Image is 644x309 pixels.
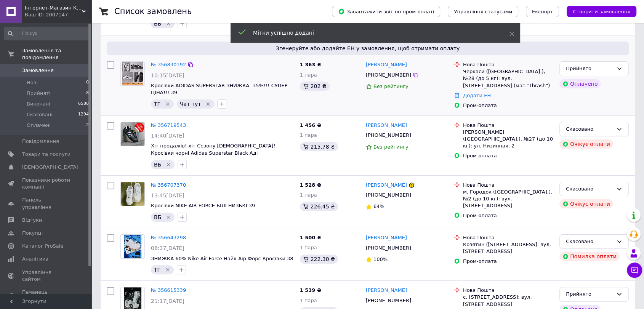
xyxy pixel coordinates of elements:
span: 1 пара [300,132,317,138]
a: ЗНИЖКА 60% Nike Air Force Найк Аір Форс Кросівки 38 [151,256,293,261]
span: Згенеруйте або додайте ЕН у замовлення, щоб отримати оплату [110,45,626,52]
a: № 356643298 [151,235,186,240]
a: № 356615339 [151,287,186,293]
img: Фото товару [121,122,144,146]
span: 1 528 ₴ [300,182,321,188]
a: Створити замовлення [559,8,636,14]
a: Кросівки ADIDAS SUPERSTAR ЗНИЖКА -35%!!! СУПЕР ЦІНА!!! 39 [151,83,287,96]
span: Товари та послуги [22,151,70,158]
div: Очікує оплати [559,199,613,208]
span: 1 пара [300,245,317,250]
a: № 356830192 [151,62,186,67]
a: Фото товару [120,122,145,146]
div: [PHONE_NUMBER] [364,190,413,200]
div: [PHONE_NUMBER] [364,243,413,253]
button: Управління статусами [448,6,518,17]
span: Прийняті [27,90,50,97]
span: Виконані [27,101,50,107]
span: Без рейтингу [373,83,409,89]
span: Управління статусами [454,9,512,14]
span: Відгуки [22,217,42,224]
div: Скасовано [566,125,613,133]
span: 08:37[DATE] [151,245,184,251]
span: Гаманець компанії [22,289,70,303]
a: № 356719543 [151,122,186,128]
a: Кросівки NIKE AIR FORCE БІЛІ НИЗЬКІ 39 [151,203,255,208]
span: 1294 [78,111,89,118]
button: Чат з покупцем [627,263,642,278]
span: ВБ [154,162,161,168]
span: Замовлення [22,67,54,74]
button: Завантажити звіт по пром-оплаті [332,6,440,17]
span: 64% [373,203,384,209]
span: 10:15[DATE] [151,72,184,78]
span: Аналітика [22,256,48,263]
span: Створити замовлення [573,9,630,14]
div: Нова Пошта [463,234,553,241]
span: Завантажити звіт по пром-оплаті [338,8,434,15]
div: [PERSON_NAME] ([GEOGRAPHIC_DATA].), №27 (до 10 кг): ул. Низинная, 2 [463,129,553,150]
span: Чат тут [180,101,201,107]
div: [PHONE_NUMBER] [364,70,413,80]
div: Помилка оплати [559,252,620,261]
span: Управління сайтом [22,269,70,283]
span: ВБ [154,21,161,27]
a: Хіт продажів! хіт Сезону [DEMOGRAPHIC_DATA]! Кросівки чорні Adidas Superstar Black Аді [151,143,276,156]
span: 1 пара [300,72,317,78]
span: Нові [27,79,38,86]
div: Очікує оплати [559,139,613,149]
a: [PERSON_NAME] [366,287,407,294]
div: 222.30 ₴ [300,255,338,264]
span: ТГ [154,267,160,273]
span: 14:40[DATE] [151,133,184,139]
div: Оплачено [559,79,601,88]
div: Козятин ([STREET_ADDRESS]: вул. [STREET_ADDRESS] [463,241,553,255]
div: Скасовано [566,185,613,193]
span: ТГ [154,101,160,107]
span: 2 [86,122,89,129]
img: Фото товару [124,235,142,258]
a: [PERSON_NAME] [366,61,407,69]
div: 202 ₴ [300,82,330,91]
span: Скасовані [27,111,53,118]
span: Каталог ProSale [22,243,63,250]
a: Фото товару [120,234,145,259]
span: Показники роботи компанії [22,177,70,191]
span: 1 456 ₴ [300,122,321,128]
a: № 356707370 [151,182,186,188]
div: Пром-оплата [463,102,553,109]
div: Нова Пошта [463,182,553,189]
div: 215.78 ₴ [300,142,338,151]
span: 1 пара [300,192,317,198]
div: [PHONE_NUMBER] [364,296,413,306]
div: Ваш ID: 2007147 [25,11,91,18]
span: 1 пара [300,298,317,303]
input: Пошук [4,27,90,40]
div: Нова Пошта [463,61,553,68]
h1: Список замовлень [114,7,192,16]
span: ВБ [154,214,161,220]
a: [PERSON_NAME] [366,182,407,189]
div: с. [STREET_ADDRESS]: вул. [STREET_ADDRESS] [463,294,553,307]
span: Інтернет-Магазин Кросівок [25,5,82,11]
span: 21:17[DATE] [151,298,184,304]
svg: Видалити мітку [165,162,171,168]
div: Мітки успішно додані [253,29,490,37]
svg: Видалити мітку [205,101,211,107]
button: Експорт [526,6,559,17]
svg: Видалити мітку [165,267,171,273]
div: Пром-оплата [463,152,553,159]
span: Експорт [532,9,553,14]
span: 6580 [78,101,89,107]
div: 226.45 ₴ [300,202,338,211]
img: Фото товару [122,62,143,85]
span: Замовлення та повідомлення [22,47,91,61]
span: 100% [373,256,388,262]
div: Пром-оплата [463,258,553,265]
span: [DEMOGRAPHIC_DATA] [22,164,78,171]
span: Без рейтингу [373,144,409,150]
svg: Видалити мітку [165,21,171,27]
a: [PERSON_NAME] [366,122,407,129]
